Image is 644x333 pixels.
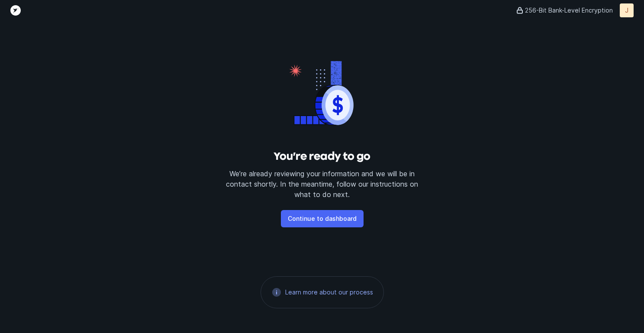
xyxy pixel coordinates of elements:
[620,3,634,17] button: J
[225,149,419,163] h3: You’re ready to go
[271,287,282,297] img: 21d95410f660ccd52279b82b2de59a72.svg
[288,213,357,224] p: Continue to dashboard
[525,6,613,15] p: 256-Bit Bank-Level Encryption
[625,6,628,15] p: J
[285,288,373,297] a: Learn more about our process
[225,168,419,200] p: We’re already reviewing your information and we will be in contact shortly. In the meantime, foll...
[281,210,364,227] button: Continue to dashboard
